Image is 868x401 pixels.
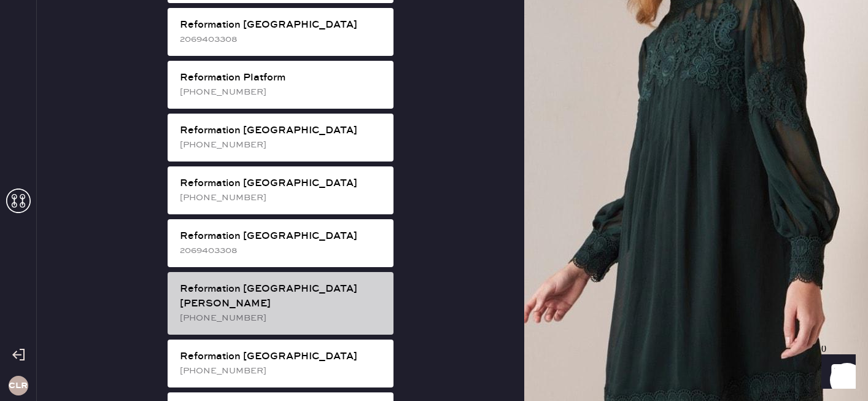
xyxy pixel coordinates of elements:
[180,311,384,325] div: [PHONE_NUMBER]
[180,85,384,99] div: [PHONE_NUMBER]
[180,364,384,378] div: [PHONE_NUMBER]
[180,138,384,152] div: [PHONE_NUMBER]
[180,71,384,85] div: Reformation Platform
[180,176,384,191] div: Reformation [GEOGRAPHIC_DATA]
[180,282,384,311] div: Reformation [GEOGRAPHIC_DATA][PERSON_NAME]
[180,18,384,33] div: Reformation [GEOGRAPHIC_DATA]
[180,229,384,244] div: Reformation [GEOGRAPHIC_DATA]
[180,244,384,257] div: 2069403308
[180,33,384,46] div: 2069403308
[180,123,384,138] div: Reformation [GEOGRAPHIC_DATA]
[180,349,384,364] div: Reformation [GEOGRAPHIC_DATA]
[9,381,28,390] h3: CLR
[180,191,384,204] div: [PHONE_NUMBER]
[810,346,862,399] iframe: Front Chat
